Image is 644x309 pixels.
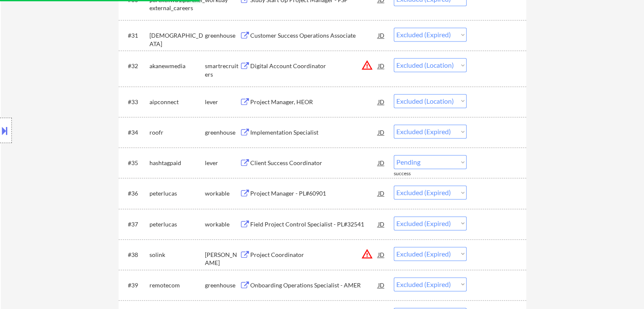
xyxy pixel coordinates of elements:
div: remotecom [149,281,205,290]
div: Project Manager, HEOR [250,98,378,106]
div: #38 [128,251,143,259]
div: Implementation Specialist [250,128,378,137]
div: lever [205,159,240,167]
div: Onboarding Operations Specialist - AMER [250,281,378,290]
div: JD [377,247,386,262]
div: success [394,170,428,177]
div: Customer Success Operations Associate [250,31,378,40]
div: #39 [128,281,143,290]
div: hashtagpaid [149,159,205,167]
div: roofr [149,128,205,137]
div: JD [377,155,386,170]
div: Project Coordinator [250,251,378,259]
div: solink [149,251,205,259]
div: JD [377,94,386,109]
div: JD [377,277,386,292]
div: workable [205,220,240,229]
div: Client Success Coordinator [250,159,378,167]
div: JD [377,124,386,140]
div: aipconnect [149,98,205,106]
div: greenhouse [205,128,240,137]
div: peterlucas [149,189,205,198]
div: workable [205,189,240,198]
div: JD [377,58,386,73]
div: [PERSON_NAME] [205,251,240,267]
div: greenhouse [205,281,240,290]
div: greenhouse [205,31,240,40]
div: #37 [128,220,143,229]
div: JD [377,185,386,201]
div: smartrecruiters [205,62,240,78]
div: lever [205,98,240,106]
div: peterlucas [149,220,205,229]
div: Project Manager - PL#60901 [250,189,378,198]
button: warning_amber [361,248,373,260]
div: #31 [128,31,143,40]
button: warning_amber [361,59,373,71]
div: [DEMOGRAPHIC_DATA] [149,31,205,48]
div: JD [377,216,386,232]
div: JD [377,28,386,43]
div: akanewmedia [149,62,205,70]
div: Digital Account Coordinator [250,62,378,70]
div: Field Project Control Specialist - PL#32541 [250,220,378,229]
